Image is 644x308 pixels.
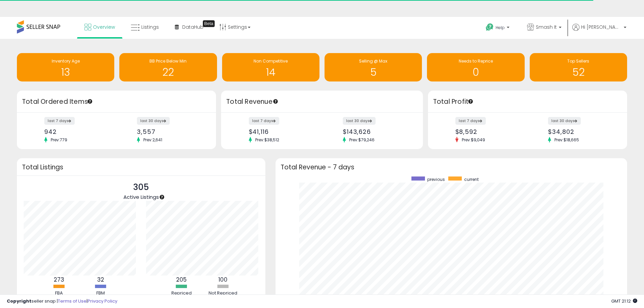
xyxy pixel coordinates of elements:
div: $41,116 [249,128,317,135]
div: Tooltip anchor [468,98,474,104]
b: 100 [218,276,228,284]
div: 942 [44,128,112,135]
h1: 14 [225,67,316,78]
div: seller snap | | [7,298,117,305]
h1: 52 [533,67,624,78]
h3: Total Listings [22,165,260,170]
a: Top Sellers 52 [530,53,627,81]
strong: Copyright [7,298,31,304]
label: last 30 days [137,117,170,125]
label: last 7 days [249,117,279,125]
div: FBM [80,290,121,297]
h3: Total Profit [433,97,622,106]
a: Settings [214,17,256,37]
span: Prev: $9,049 [458,137,488,143]
span: Prev: $79,246 [346,137,378,143]
span: Hi [PERSON_NAME] [581,24,622,30]
div: FBA [39,290,79,297]
a: Listings [126,17,164,37]
b: 205 [176,276,187,284]
h3: Total Ordered Items [22,97,211,106]
span: Prev: 779 [47,137,71,143]
label: last 7 days [44,117,75,125]
span: BB Price Below Min [149,58,187,64]
div: Repriced [161,290,202,297]
div: $8,592 [455,128,523,135]
div: 3,557 [137,128,204,135]
span: Inventory Age [52,58,80,64]
h1: 0 [430,67,521,78]
a: Non Competitive 14 [222,53,319,81]
span: previous [427,176,445,182]
h1: 5 [328,67,419,78]
span: Smash It [536,24,557,30]
a: Selling @ Max 5 [325,53,422,81]
p: 305 [123,181,159,194]
h3: Total Revenue - 7 days [281,165,622,170]
label: last 30 days [343,117,376,125]
span: Active Listings [123,193,159,200]
a: BB Price Below Min 22 [119,53,217,81]
a: Smash It [522,17,567,39]
h3: Total Revenue [226,97,418,106]
span: Needs to Reprice [459,58,493,64]
div: Tooltip anchor [87,98,93,104]
div: $143,626 [343,128,411,135]
b: 273 [54,276,64,284]
div: $34,802 [548,128,615,135]
div: Tooltip anchor [159,194,165,200]
a: Inventory Age 13 [17,53,114,81]
span: Selling @ Max [359,58,387,64]
div: Tooltip anchor [272,98,279,104]
b: 32 [97,276,104,284]
div: Tooltip anchor [203,20,215,27]
span: Non Competitive [254,58,288,64]
a: Terms of Use [58,298,87,304]
a: Privacy Policy [88,298,117,304]
span: Prev: 2,641 [140,137,166,143]
a: Needs to Reprice 0 [427,53,524,81]
a: Overview [79,17,120,37]
h1: 13 [20,67,111,78]
span: DataHub [182,24,204,30]
label: last 30 days [548,117,581,125]
a: Help [480,18,516,39]
label: last 7 days [455,117,486,125]
span: 2025-09-16 21:12 GMT [611,298,637,304]
a: Hi [PERSON_NAME] [572,24,626,39]
div: Not Repriced [203,290,243,297]
i: Get Help [485,23,494,31]
span: Listings [141,24,159,30]
span: current [464,176,479,182]
span: Overview [93,24,115,30]
a: DataHub [170,17,209,37]
span: Prev: $18,665 [551,137,582,143]
span: Top Sellers [567,58,589,64]
span: Prev: $38,512 [252,137,283,143]
span: Help [496,25,505,30]
h1: 22 [123,67,213,78]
